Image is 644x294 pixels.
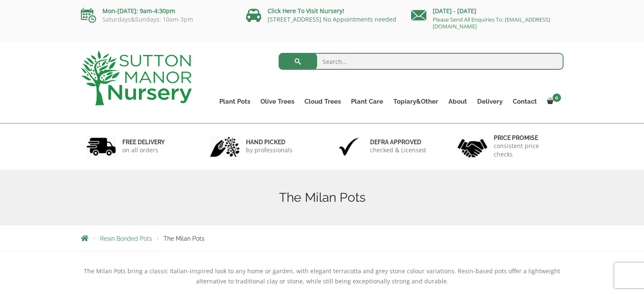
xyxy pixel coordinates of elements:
h6: FREE DELIVERY [122,138,165,146]
a: Please Send All Enquiries To: [EMAIL_ADDRESS][DOMAIN_NAME] [433,16,550,30]
p: Saturdays&Sundays: 10am-3pm [81,16,233,23]
img: 2.jpg [210,136,240,157]
p: checked & Licensed [370,146,426,154]
h6: hand picked [246,138,293,146]
p: on all orders [122,146,165,154]
a: Topiary&Other [388,96,443,107]
img: logo [81,51,192,105]
p: The Milan Pots bring a classic Italian-inspired look to any home or garden, with elegant terracot... [81,266,564,286]
img: 4.jpg [458,134,487,159]
a: 0 [542,96,564,107]
a: Resin Bonded Pots [100,235,152,242]
a: Click Here To Visit Nursery! [268,7,344,15]
a: About [443,96,472,107]
p: consistent price checks [494,142,558,159]
p: Mon-[DATE]: 9am-4:30pm [81,6,233,16]
a: Delivery [472,96,508,107]
nav: Breadcrumbs [81,235,564,242]
a: Plant Care [346,96,388,107]
h6: Price promise [494,134,558,142]
p: by professionals [246,146,293,154]
p: [DATE] - [DATE] [411,6,564,16]
span: 0 [553,93,561,102]
img: 3.jpg [334,136,364,157]
input: Search... [279,53,564,70]
a: [STREET_ADDRESS] No Appointments needed [268,15,396,23]
a: Contact [508,96,542,107]
a: Cloud Trees [299,96,346,107]
a: Olive Trees [255,96,299,107]
img: 1.jpg [86,136,116,157]
a: Plant Pots [214,96,255,107]
h6: Defra approved [370,138,426,146]
span: The Milan Pots [163,235,205,242]
h1: The Milan Pots [81,190,564,205]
